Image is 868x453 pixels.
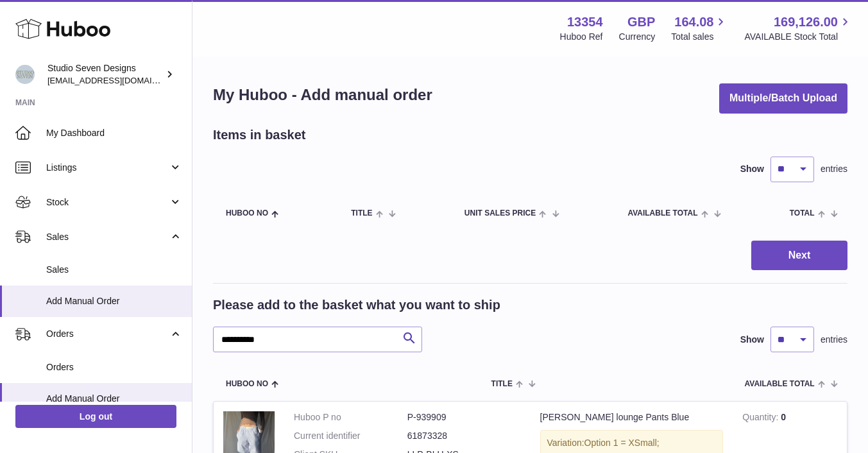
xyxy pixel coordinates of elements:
[744,31,853,43] span: AVAILABLE Stock Total
[213,85,432,105] h1: My Huboo - Add manual order
[213,296,500,314] h2: Please add to the basket what you want to ship
[627,209,697,218] span: AVAILABLE Total
[46,162,169,174] span: Listings
[491,380,513,388] span: Title
[294,411,407,423] dt: Huboo P no
[619,31,656,43] div: Currency
[671,13,728,43] a: 164.08 Total sales
[821,334,847,346] span: entries
[407,430,521,442] dd: 61873328
[213,126,306,144] h2: Items in basket
[47,75,189,85] span: [EMAIL_ADDRESS][DOMAIN_NAME]
[46,393,182,405] span: Add Manual Order
[627,13,655,31] strong: GBP
[15,405,176,428] a: Log out
[742,412,781,425] strong: Quantity
[745,380,815,388] span: AVAILABLE Total
[46,196,169,209] span: Stock
[774,13,838,31] span: 169,126.00
[740,334,764,346] label: Show
[821,163,847,175] span: entries
[226,380,268,388] span: Huboo no
[464,209,536,218] span: Unit Sales Price
[46,295,182,307] span: Add Manual Order
[15,65,35,84] img: contact.studiosevendesigns@gmail.com
[294,430,407,442] dt: Current identifier
[407,411,521,423] dd: P-939909
[226,209,268,218] span: Huboo no
[751,241,847,271] button: Next
[46,127,182,139] span: My Dashboard
[740,163,764,175] label: Show
[744,13,853,43] a: 169,126.00 AVAILABLE Stock Total
[719,83,847,114] button: Multiple/Batch Upload
[790,209,815,218] span: Total
[46,328,169,340] span: Orders
[674,13,713,31] span: 164.08
[351,209,372,218] span: Title
[560,31,603,43] div: Huboo Ref
[47,62,163,87] div: Studio Seven Designs
[567,13,603,31] strong: 13354
[671,31,728,43] span: Total sales
[46,361,182,373] span: Orders
[46,264,182,276] span: Sales
[46,231,169,243] span: Sales
[584,438,660,448] span: Option 1 = XSmall;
